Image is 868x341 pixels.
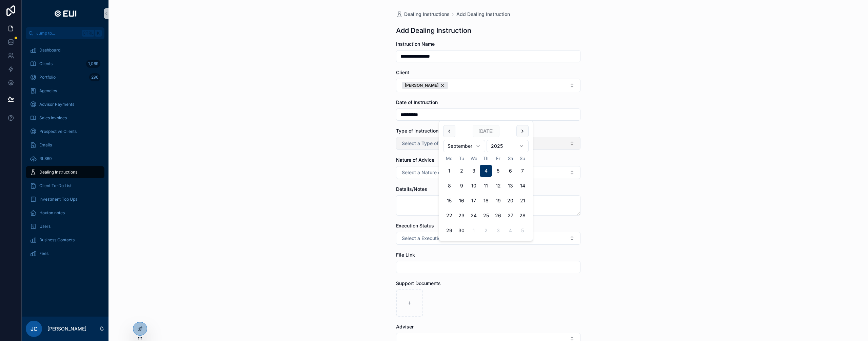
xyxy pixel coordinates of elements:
[443,180,455,192] button: Monday, 8 September 2025
[39,237,75,243] span: Business Contacts
[516,224,529,237] button: Sunday, 5 October 2025
[39,183,72,188] span: Client To-Do List
[468,195,480,207] button: Wednesday, 17 September 2025
[26,44,104,56] a: Dashboard
[468,180,480,192] button: Wednesday, 10 September 2025
[443,195,455,207] button: Monday, 15 September 2025
[39,169,77,175] span: Dealing Instructions
[26,180,104,192] a: Client To-Do List
[396,137,580,150] button: Select Button
[402,235,459,242] span: Select a Execution Status
[402,169,460,176] span: Select a Nature of Advice
[516,180,529,192] button: Sunday, 14 September 2025
[480,155,492,162] th: Thursday
[492,155,504,162] th: Friday
[39,210,65,216] span: Hoxton notes
[39,115,67,121] span: Sales Invoices
[404,11,450,18] span: Dealing Instructions
[39,61,53,66] span: Clients
[39,142,52,148] span: Emails
[480,180,492,192] button: Thursday, 11 September 2025
[39,197,77,202] span: Investment Top Ups
[455,165,468,177] button: Tuesday, 2 September 2025
[47,325,86,332] p: [PERSON_NAME]
[443,165,455,177] button: Monday, 1 September 2025
[36,31,79,36] span: Jump to...
[405,83,438,88] span: [PERSON_NAME]
[443,155,529,237] table: September 2025
[26,85,104,97] a: Agencies
[468,155,480,162] th: Wednesday
[455,209,468,222] button: Tuesday, 23 September 2025
[492,209,504,222] button: Friday, 26 September 2025
[26,153,104,165] a: RL360
[31,325,38,333] span: JC
[396,223,434,228] span: Execution Status
[26,98,104,111] a: Advisor Payments
[455,224,468,237] button: Tuesday, 30 September 2025
[396,79,580,92] button: Select Button
[26,71,104,83] a: Portfolio296
[443,224,455,237] button: Monday, 29 September 2025
[39,224,51,229] span: Users
[396,166,580,179] button: Select Button
[402,82,448,89] button: Unselect 1951
[26,193,104,205] a: Investment Top Ups
[396,252,415,258] span: File Link
[396,69,409,75] span: Client
[396,128,438,134] span: Type of Instruction
[396,280,441,286] span: Support Documents
[39,75,56,80] span: Portfolio
[455,195,468,207] button: Tuesday, 16 September 2025
[26,220,104,233] a: Users
[492,180,504,192] button: Friday, 12 September 2025
[480,195,492,207] button: Thursday, 18 September 2025
[26,247,104,260] a: Fees
[443,209,455,222] button: Monday, 22 September 2025
[516,165,529,177] button: Sunday, 7 September 2025
[396,232,580,245] button: Select Button
[504,209,516,222] button: Saturday, 27 September 2025
[504,180,516,192] button: Saturday, 13 September 2025
[26,234,104,246] a: Business Contacts
[26,58,104,70] a: Clients1,069
[396,26,471,35] h1: Add Dealing Instruction
[26,166,104,178] a: Dealing Instructions
[396,11,450,18] a: Dealing Instructions
[516,195,529,207] button: Sunday, 21 September 2025
[504,224,516,237] button: Saturday, 4 October 2025
[52,8,78,19] img: App logo
[396,324,414,329] span: Adviser
[26,27,104,39] button: Jump to...CtrlK
[456,11,510,18] a: Add Dealing Instruction
[39,88,57,94] span: Agencies
[516,155,529,162] th: Sunday
[516,209,529,222] button: Sunday, 28 September 2025
[468,209,480,222] button: Wednesday, 24 September 2025
[480,224,492,237] button: Thursday, 2 October 2025
[468,165,480,177] button: Wednesday, 3 September 2025
[504,195,516,207] button: Saturday, 20 September 2025
[39,129,77,134] span: Prospective Clients
[468,224,480,237] button: Wednesday, 1 October 2025
[39,251,48,256] span: Fees
[455,180,468,192] button: Tuesday, 9 September 2025
[26,125,104,138] a: Prospective Clients
[39,47,60,53] span: Dashboard
[396,157,434,163] span: Nature of Advice
[492,165,504,177] button: Friday, 5 September 2025
[26,112,104,124] a: Sales Invoices
[26,207,104,219] a: Hoxton notes
[396,99,438,105] span: Date of Instruction
[96,31,101,36] span: K
[480,209,492,222] button: Thursday, 25 September 2025
[396,41,435,47] span: Instruction Name
[396,186,427,192] span: Details/Notes
[82,30,94,37] span: Ctrl
[443,155,455,162] th: Monday
[402,140,464,147] span: Select a Type of Instruction
[89,73,100,81] div: 296
[480,165,492,177] button: Today, Thursday, 4 September 2025, selected
[504,165,516,177] button: Saturday, 6 September 2025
